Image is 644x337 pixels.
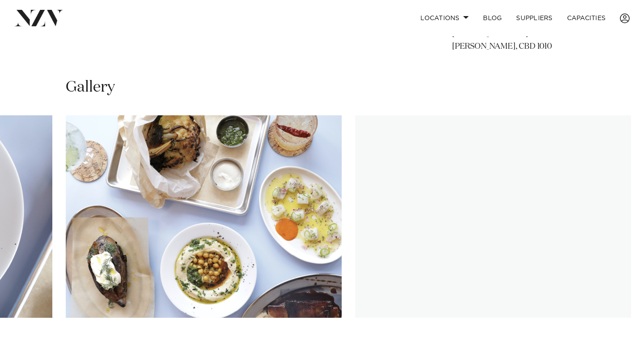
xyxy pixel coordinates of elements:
[14,10,63,26] img: nzv-logo.png
[413,8,476,28] a: Locations
[66,77,115,97] h2: Gallery
[476,8,509,28] a: BLOG
[355,115,631,318] swiper-slide: 6 / 13
[509,8,559,28] a: SUPPLIERS
[66,115,342,318] swiper-slide: 5 / 13
[560,8,613,28] a: Capacities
